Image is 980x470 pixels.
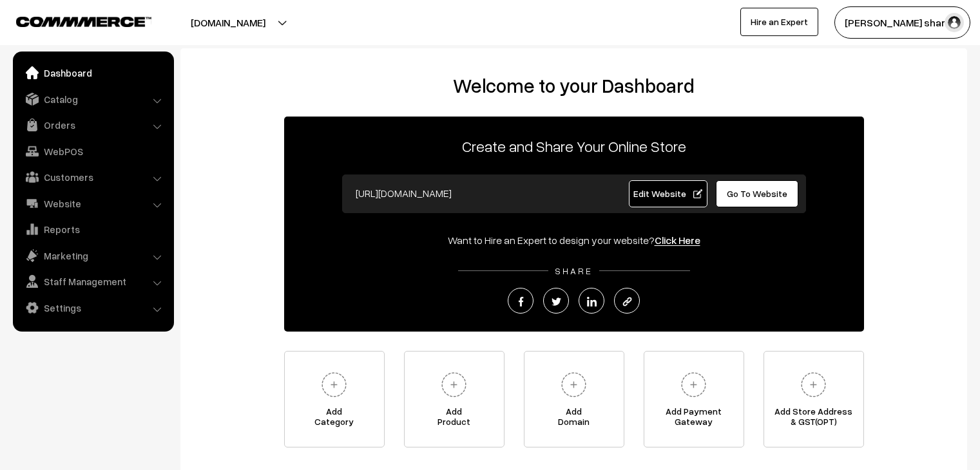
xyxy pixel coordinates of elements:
[436,367,472,402] img: plus.svg
[16,270,169,293] a: Staff Management
[676,367,711,402] img: plus.svg
[285,406,384,432] span: Add Category
[548,265,599,276] span: SHARE
[16,17,151,26] img: COMMMERCE
[284,351,385,447] a: AddCategory
[945,13,964,32] img: user
[16,192,169,215] a: Website
[834,6,970,39] button: [PERSON_NAME] sharm…
[764,406,863,432] span: Add Store Address & GST(OPT)
[716,180,799,207] a: Go To Website
[796,367,831,402] img: plus.svg
[16,296,169,319] a: Settings
[404,351,504,447] a: AddProduct
[740,8,818,36] a: Hire an Expert
[16,165,169,189] a: Customers
[633,188,702,199] span: Edit Website
[16,218,169,241] a: Reports
[16,13,129,28] a: COMMMERCE
[556,367,591,402] img: plus.svg
[644,351,744,447] a: Add PaymentGateway
[16,244,169,267] a: Marketing
[16,140,169,163] a: WebPOS
[16,113,169,136] a: Orders
[193,74,954,97] h2: Welcome to your Dashboard
[405,406,504,432] span: Add Product
[655,234,700,247] a: Click Here
[644,406,744,432] span: Add Payment Gateway
[524,406,624,432] span: Add Domain
[284,135,864,158] p: Create and Share Your Online Store
[146,6,311,39] button: [DOMAIN_NAME]
[727,188,787,199] span: Go To Website
[316,367,352,402] img: plus.svg
[524,351,624,447] a: AddDomain
[16,61,169,84] a: Dashboard
[284,232,864,248] div: Want to Hire an Expert to design your website?
[629,180,707,207] a: Edit Website
[764,351,864,447] a: Add Store Address& GST(OPT)
[16,88,169,111] a: Catalog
